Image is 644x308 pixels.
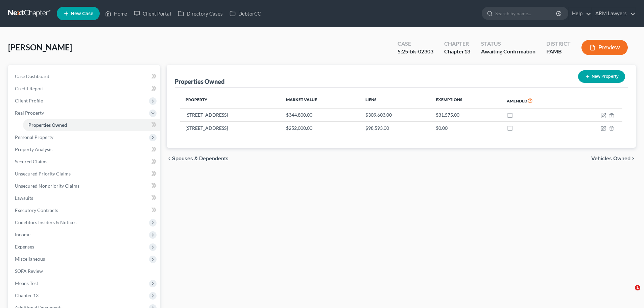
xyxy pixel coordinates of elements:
[180,93,281,109] th: Property
[167,156,229,161] button: chevron_left Spouses & Dependents
[15,171,71,176] span: Unsecured Priority Claims
[9,180,160,192] a: Unsecured Nonpriority Claims
[360,93,430,109] th: Liens
[15,292,39,298] span: Chapter 13
[23,119,160,131] a: Properties Owned
[546,48,571,55] div: PAMB
[9,265,160,277] a: SOFA Review
[501,93,571,109] th: Amended
[9,192,160,204] a: Lawsuits
[9,82,160,95] a: Credit Report
[15,280,38,286] span: Means Test
[130,7,174,20] a: Client Portal
[172,156,229,161] span: Spouses & Dependents
[444,40,470,48] div: Chapter
[180,109,281,121] td: [STREET_ADDRESS]
[15,159,47,164] span: Secured Claims
[630,156,636,161] i: chevron_right
[581,40,628,55] button: Preview
[360,121,430,134] td: $98,593.00
[481,48,535,55] div: Awaiting Confirmation
[9,204,160,216] a: Executory Contracts
[28,122,67,128] span: Properties Owned
[591,156,630,161] span: Vehicles Owned
[15,110,44,116] span: Real Property
[592,7,636,20] a: ARM Lawyers
[15,244,34,250] span: Expenses
[15,207,58,213] span: Executory Contracts
[15,146,52,152] span: Property Analysis
[9,168,160,180] a: Unsecured Priority Claims
[102,7,130,20] a: Home
[635,285,640,290] span: 1
[180,121,281,134] td: [STREET_ADDRESS]
[15,183,79,189] span: Unsecured Nonpriority Claims
[226,7,264,20] a: DebtorCC
[15,268,43,274] span: SOFA Review
[591,156,636,161] button: Vehicles Owned chevron_right
[464,48,470,54] span: 13
[9,143,160,156] a: Property Analysis
[15,219,76,225] span: Codebtors Insiders & Notices
[174,7,226,20] a: Directory Cases
[430,121,501,134] td: $0.00
[15,195,33,201] span: Lawsuits
[444,48,470,55] div: Chapter
[398,48,433,55] div: 5:25-bk-02303
[495,7,557,20] input: Search by name...
[546,40,571,48] div: District
[15,134,53,140] span: Personal Property
[15,232,30,237] span: Income
[71,11,93,16] span: New Case
[430,93,501,109] th: Exemptions
[398,40,433,48] div: Case
[481,40,535,48] div: Status
[578,70,625,83] button: New Property
[621,285,637,301] iframe: Intercom live chat
[360,109,430,121] td: $309,603.00
[15,86,44,91] span: Credit Report
[15,98,43,103] span: Client Profile
[9,70,160,82] a: Case Dashboard
[430,109,501,121] td: $31,575.00
[175,77,224,86] div: Properties Owned
[15,73,49,79] span: Case Dashboard
[15,256,45,262] span: Miscellaneous
[569,7,591,20] a: Help
[281,93,360,109] th: Market Value
[167,156,172,161] i: chevron_left
[281,121,360,134] td: $252,000.00
[281,109,360,121] td: $344,800.00
[8,42,72,52] span: [PERSON_NAME]
[9,156,160,168] a: Secured Claims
